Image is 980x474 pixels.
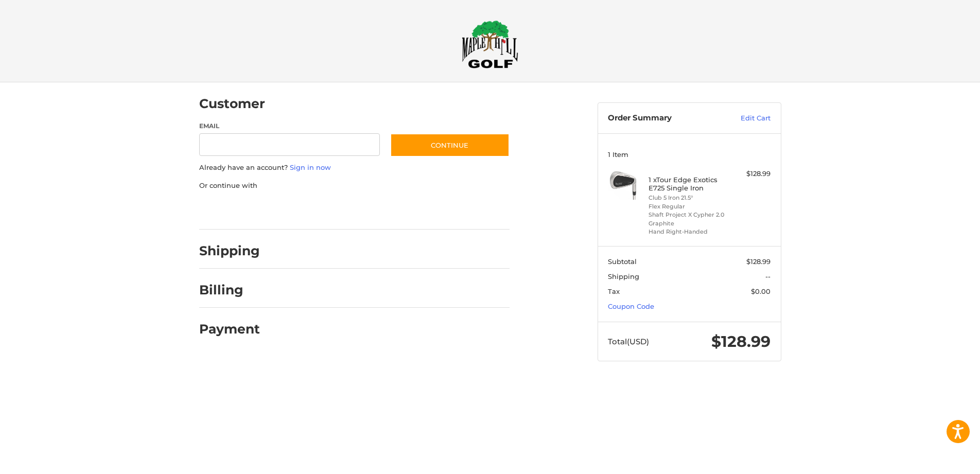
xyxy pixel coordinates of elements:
li: Flex Regular [649,202,727,211]
h3: Order Summary [608,113,719,124]
iframe: PayPal-venmo [370,201,447,219]
a: Edit Cart [719,113,771,124]
h3: 1 Item [608,150,771,159]
li: Hand Right-Handed [649,227,727,236]
h2: Customer [199,96,265,112]
p: Already have an account? [199,163,510,173]
span: Tax [608,287,620,295]
iframe: PayPal-paylater [283,201,360,219]
span: $128.99 [711,332,771,351]
li: Shaft Project X Cypher 2.0 Graphite [649,210,727,227]
h4: 1 x Tour Edge Exotics E725 Single Iron [649,175,727,192]
label: Email [199,121,380,131]
h2: Shipping [199,243,260,259]
li: Club 5 Iron 21.5° [649,194,727,202]
div: $128.99 [730,169,771,179]
button: Continue [390,133,510,157]
h2: Billing [199,282,259,298]
a: Coupon Code [608,302,654,310]
span: $128.99 [746,257,771,266]
span: Subtotal [608,257,637,266]
span: Shipping [608,272,639,280]
img: Maple Hill Golf [462,20,518,68]
span: Total (USD) [608,337,649,346]
span: $0.00 [751,287,771,295]
h2: Payment [199,321,260,337]
span: -- [765,272,771,280]
a: Sign in now [290,163,331,171]
p: Or continue with [199,181,510,191]
iframe: PayPal-paypal [196,201,273,219]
